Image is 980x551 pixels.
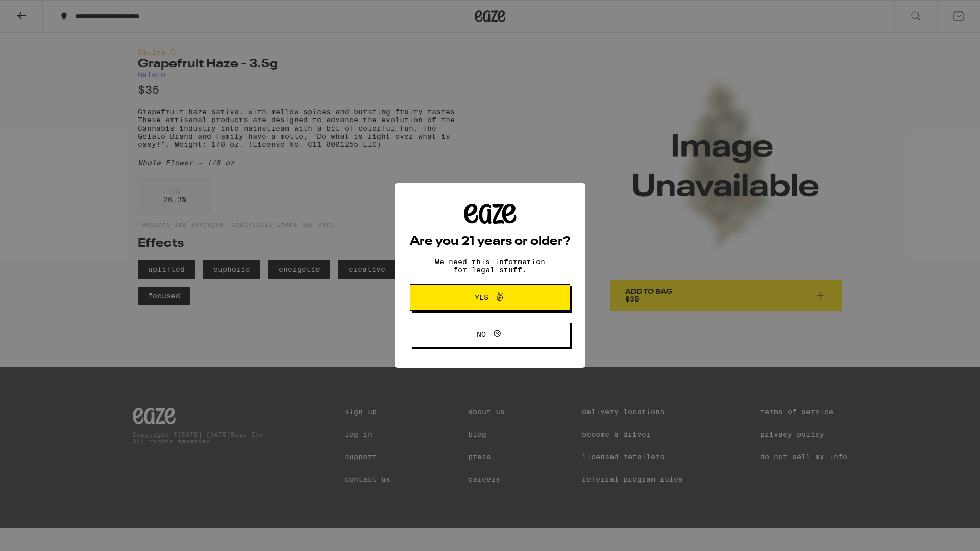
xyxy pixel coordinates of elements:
[410,236,570,248] h2: Are you 21 years or older?
[426,258,554,274] p: We need this information for legal stuff.
[410,284,570,311] button: Yes
[410,321,570,347] button: No
[477,331,486,338] span: No
[475,294,488,301] span: Yes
